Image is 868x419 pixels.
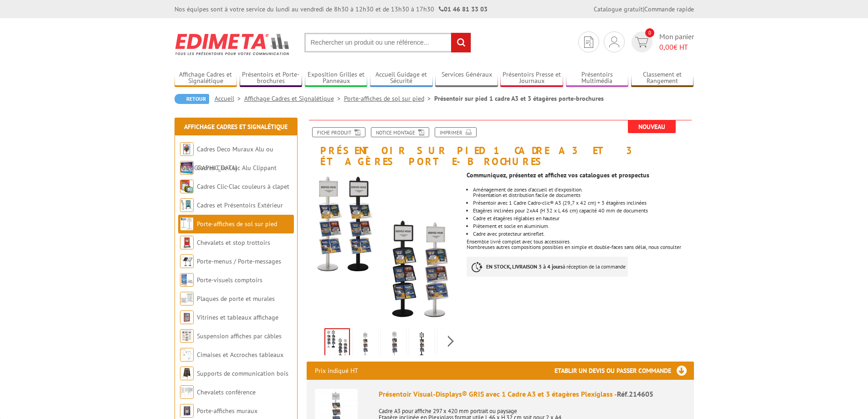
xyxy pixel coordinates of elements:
[197,220,277,228] a: Porte-affiches de sol sur pied
[371,127,429,137] a: Notice Montage
[180,310,194,324] img: Vitrines et tableaux affichage
[434,94,604,103] li: Présentoir sur pied 1 cadre A3 et 3 étagères porte-brochures
[555,362,694,380] h3: Etablir un devis ou passer commande
[609,36,619,47] img: devis rapide
[197,182,289,191] a: Cadres Clic-Clac couleurs à clapet
[467,257,628,277] p: à réception de la commande
[467,171,649,179] strong: Communiquez, présentez et affichez vos catalogues et prospectus
[197,313,278,321] a: Vitrines et tableaux affichage
[215,94,244,103] a: Accueil
[304,33,471,52] input: Rechercher un produit ou une référence...
[594,5,694,14] div: |
[486,263,563,270] strong: EN STOCK, LIVRAISON 3 à 4 jours
[659,42,673,52] span: 0,00
[617,389,653,398] span: Réf.214605
[197,332,282,340] a: Suspension affiches par câbles
[435,127,477,137] a: Imprimer
[645,28,654,37] span: 0
[473,216,693,221] li: Cadre et étagères réglables en hauteur
[439,330,461,358] img: presentoir_sur_pied_1_cadre_a3_et_3_etageres_porte_revues_214605mnr.jpg
[659,42,694,52] span: € HT
[566,71,629,86] a: Présentoirs Multimédia
[180,180,194,193] img: Cadres Clic-Clac couleurs à clapet
[473,187,693,198] p: Aménagement de zones d'accueil et d'exposition. Présentation et distribution facile de documents
[244,94,344,103] a: Affichage Cadres et Signalétique
[473,200,693,206] li: Présentoir avec 1 Cadre Cadro-clic® A3 (29,7 x 42 cm) + 3 étagères inclinées
[180,348,194,362] img: Cimaises et Accroches tableaux
[197,201,283,209] a: Cadres et Présentoirs Extérieur
[659,31,694,52] span: Mon panier
[175,94,209,104] a: Retour
[312,127,365,137] a: Fiche produit
[197,257,281,265] a: Porte-menus / Porte-messages
[197,351,283,359] a: Cimaises et Accroches tableaux
[594,5,643,13] a: Catalogue gratuit
[473,231,693,237] li: Cadre avec protecteur antireflet.
[307,171,460,325] img: presentoir_sur_pied_1_cadre_a3_et_3_etageres_porte_revues_214605_214605nr_214605mnr_214605m.jpg
[644,5,694,13] a: Commande rapide
[629,31,694,52] a: devis rapide 0 Mon panier 0,00€ HT
[180,198,194,212] img: Cadres et Présentoirs Extérieur
[197,238,270,247] a: Chevalets et stop trottoirs
[180,367,194,380] img: Supports de communication bois
[240,71,303,86] a: Présentoirs et Porte-brochures
[180,385,194,399] img: Chevalets conférence
[180,145,273,172] a: Cadres Deco Muraux Alu ou [GEOGRAPHIC_DATA]
[184,123,288,131] a: Affichage Cadres et Signalétique
[180,329,194,343] img: Suspension affiches par câbles
[383,330,405,358] img: presentoir_visual_displays_avec_cadre_a3_et_etageres_214605m_metal_gris_214605m.jpg
[315,362,358,380] p: Prix indiqué HT
[175,5,488,14] div: Nos équipes sont à votre service du lundi au vendredi de 8h30 à 12h30 et de 13h30 à 17h30
[197,276,262,284] a: Porte-visuels comptoirs
[628,120,676,133] span: Nouveau
[180,292,194,305] img: Plaques de porte et murales
[631,71,694,86] a: Classement et Rangement
[175,27,291,61] img: Edimeta
[180,142,194,156] img: Cadres Deco Muraux Alu ou Bois
[197,369,288,378] a: Supports de communication bois
[354,330,376,358] img: presentoir_sur_pied_1_cadre_a3_et_3_etageres_porte_revues_214605.jpg
[197,407,257,415] a: Porte-affiches muraux
[180,217,194,231] img: Porte-affiches de sol sur pied
[411,330,433,358] img: presentoir_sur_pied_1_cadre_a3_et_3_etageres_porte_revues_214605nr.jpg
[325,329,349,357] img: presentoir_sur_pied_1_cadre_a3_et_3_etageres_porte_revues_214605_214605nr_214605mnr_214605m.jpg
[180,404,194,418] img: Porte-affiches muraux
[435,71,498,86] a: Services Généraux
[197,388,256,396] a: Chevalets conférence
[379,389,686,399] div: Présentoir Visual-Displays® GRIS avec 1 Cadre A3 et 3 étagères Plexiglass -
[500,71,563,86] a: Présentoirs Presse et Journaux
[473,223,693,229] p: Piètement et socle en aluminium.
[439,5,488,13] strong: 01 46 81 33 03
[305,71,368,86] a: Exposition Grilles et Panneaux
[197,295,275,303] a: Plaques de porte et murales
[584,36,593,48] img: devis rapide
[451,33,471,52] input: rechercher
[370,71,433,86] a: Accueil Guidage et Sécurité
[180,273,194,287] img: Porte-visuels comptoirs
[180,236,194,249] img: Chevalets et stop trottoirs
[447,334,455,349] span: Next
[467,244,693,250] p: Nombreuses autres compositions possibles en simple et double-faces sans délai, nous consulter
[467,239,693,244] p: Ensemble livré complet avec tous accessoires.
[180,254,194,268] img: Porte-menus / Porte-messages
[197,164,277,172] a: Cadres Clic-Clac Alu Clippant
[473,208,693,213] li: Etagères inclinées pour 2xA4 (H 32 x L 46 cm) capacité 40 mm de documents
[635,37,648,47] img: devis rapide
[344,94,434,103] a: Porte-affiches de sol sur pied
[175,71,237,86] a: Affichage Cadres et Signalétique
